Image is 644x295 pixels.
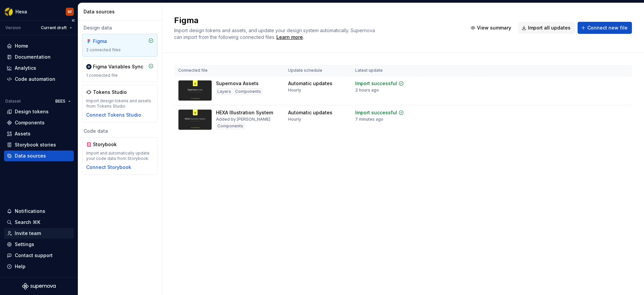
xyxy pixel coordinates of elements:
[15,76,55,82] div: Code automation
[4,261,74,272] button: Help
[52,97,74,106] button: BEES
[82,34,158,57] a: Figma2 connected files
[82,24,158,31] div: Design data
[86,98,154,109] div: Import design tokens and assets from Tokens Studio
[174,15,459,26] h2: Figma
[15,65,36,71] div: Analytics
[4,217,74,228] button: Search ⌘K
[276,34,303,41] a: Learn more
[93,141,125,148] div: Storybook
[4,74,74,84] a: Code automation
[68,16,78,25] button: Collapse sidebar
[4,139,74,150] a: Storybook stories
[93,63,143,70] div: Figma Variables Sync
[234,88,262,95] div: Components
[15,108,49,115] div: Design tokens
[5,8,13,16] img: a56d5fbf-f8ab-4a39-9705-6fc7187585ab.png
[15,54,51,60] div: Documentation
[15,130,31,137] div: Assets
[15,241,34,248] div: Settings
[38,23,75,33] button: Current draft
[355,80,397,87] div: Import successful
[41,25,67,31] span: Current draft
[216,123,245,129] div: Components
[86,73,154,78] div: 1 connected file
[15,119,45,126] div: Components
[15,141,56,148] div: Storybook stories
[467,22,516,34] button: View summary
[275,35,304,40] span: .
[174,27,376,40] span: Import design tokens and assets, and update your design system automatically. Supernova can impor...
[578,22,632,34] button: Connect new file
[86,151,154,161] div: Import and automatically update your code data from Storybook.
[351,65,421,76] th: Latest update
[15,8,27,15] div: Hexa
[82,59,158,82] a: Figma Variables Sync1 connected file
[86,47,154,53] div: 2 connected files
[355,109,397,116] div: Import successful
[15,208,45,215] div: Notifications
[84,8,159,15] div: Data sources
[55,99,65,104] span: BEES
[288,80,332,87] div: Automatic updates
[82,85,158,122] a: Tokens StudioImport design tokens and assets from Tokens StudioConnect Tokens Studio
[216,80,259,87] div: Supernova Assets
[86,112,141,118] button: Connect Tokens Studio
[1,4,76,19] button: HexaRF
[15,219,40,226] div: Search ⌘K
[477,24,511,31] span: View summary
[355,87,379,93] div: 2 hours ago
[86,164,131,171] button: Connect Storybook
[216,88,232,95] div: Layers
[4,228,74,239] a: Invite team
[4,151,74,161] a: Data sources
[4,128,74,139] a: Assets
[22,283,56,290] svg: Supernova Logo
[15,263,25,270] div: Help
[4,239,74,250] a: Settings
[4,63,74,73] a: Analytics
[5,25,21,31] div: Version
[93,38,125,45] div: Figma
[93,89,127,96] div: Tokens Studio
[284,65,351,76] th: Update schedule
[518,22,575,34] button: Import all updates
[4,250,74,261] button: Contact support
[15,153,46,159] div: Data sources
[288,117,301,122] div: Hourly
[528,24,571,31] span: Import all updates
[288,109,332,116] div: Automatic updates
[4,206,74,217] button: Notifications
[174,65,284,76] th: Connected file
[216,109,273,116] div: HEXA Illustration System
[82,137,158,175] a: StorybookImport and automatically update your code data from Storybook.Connect Storybook
[216,117,270,122] div: Added by [PERSON_NAME]
[4,52,74,62] a: Documentation
[288,87,301,93] div: Hourly
[5,99,21,104] div: Dataset
[587,24,628,31] span: Connect new file
[4,117,74,128] a: Components
[15,252,53,259] div: Contact support
[68,9,72,14] div: RF
[4,106,74,117] a: Design tokens
[355,117,383,122] div: 7 minutes ago
[15,43,28,49] div: Home
[15,230,41,237] div: Invite team
[4,41,74,51] a: Home
[82,128,158,134] div: Code data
